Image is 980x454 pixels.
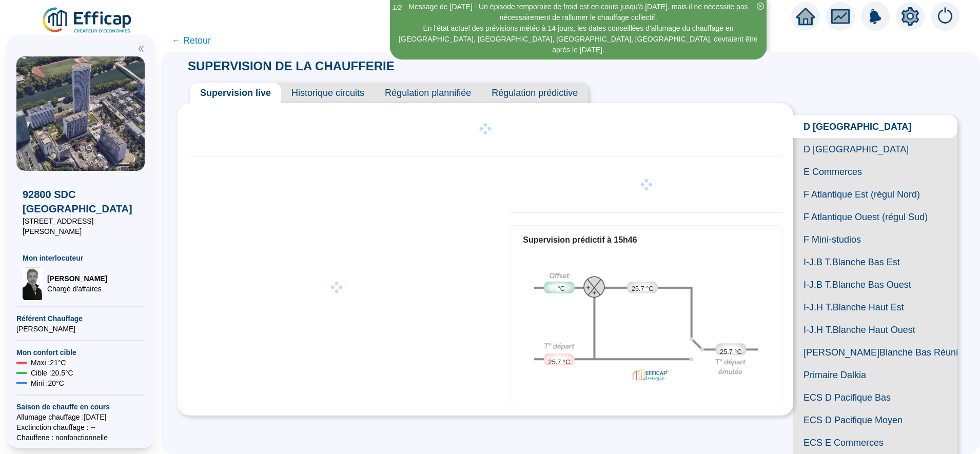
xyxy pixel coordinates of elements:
img: efficap energie logo [41,6,134,35]
span: Référent Chauffage [16,313,145,324]
span: close-circle [757,3,764,10]
span: Chargé d'affaires [47,284,107,294]
span: 92800 SDC [GEOGRAPHIC_DATA] [23,187,139,216]
span: Chaufferie : non fonctionnelle [16,432,145,443]
span: Régulation plannifiée [375,83,481,103]
span: Historique circuits [281,83,375,103]
span: ← Retour [171,33,211,48]
span: fund [831,7,850,26]
i: 1 / 2 [393,4,402,11]
span: 25.7 °C [548,357,571,367]
span: D [GEOGRAPHIC_DATA] [793,138,957,161]
img: predictif-supervision-on.df66b9e8a3c9a3e15cb9.png [523,266,770,389]
span: ECS E Commerces [793,431,957,454]
div: Supervision prédictif à 15h46 [523,234,770,246]
span: Maxi : 21 °C [31,358,66,368]
div: En l'état actuel des prévisions météo à 14 jours, les dates conseillées d'allumage du chauffage e... [391,23,765,55]
span: I-J.B T.Blanche Bas Ouest [793,273,957,296]
span: F Atlantique Ouest (régul Sud) [793,206,957,228]
span: 25.7 °C [720,347,742,357]
span: Cible : 20.5 °C [31,368,73,378]
span: D [GEOGRAPHIC_DATA] [793,115,957,138]
span: [PERSON_NAME] [16,324,145,334]
div: Message de [DATE] - Un épisode temporaire de froid est en cours jusqu'à [DATE], mais il ne nécess... [391,2,765,23]
span: SUPERVISION DE LA CHAUFFERIE [178,59,405,73]
span: setting [901,7,919,26]
span: E Commerces [793,161,957,183]
span: Primaire Dalkia [793,364,957,386]
span: I-J.H T.Blanche Haut Est [793,296,957,319]
img: alerts [931,2,959,31]
span: Mon confort cible [16,347,145,358]
img: alerts [861,2,890,31]
span: [PERSON_NAME] [47,273,107,284]
span: ECS D Pacifique Bas [793,386,957,409]
div: Synoptique [523,266,770,389]
span: I-J.B T.Blanche Bas Est [793,251,957,273]
span: ECS D Pacifique Moyen [793,409,957,431]
span: Régulation prédictive [481,83,588,103]
span: F Mini-studios [793,228,957,251]
span: Supervision live [190,83,281,103]
span: Mon interlocuteur [23,253,139,263]
span: home [796,7,815,26]
span: Exctinction chauffage : -- [16,422,145,432]
span: I-J.H T.Blanche Haut Ouest [793,319,957,341]
img: Chargé d'affaires [23,267,43,300]
span: [PERSON_NAME]Blanche Bas Réunions (=I Studios Est) [793,341,957,364]
span: [STREET_ADDRESS][PERSON_NAME] [23,216,139,236]
span: Mini : 20 °C [31,378,64,388]
span: double-left [138,45,145,52]
span: - °C [554,284,565,293]
span: F Atlantique Est (régul Nord) [793,183,957,206]
span: Allumage chauffage : [DATE] [16,412,145,422]
span: 25.7 °C [632,284,654,293]
span: Saison de chauffe en cours [16,402,145,412]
